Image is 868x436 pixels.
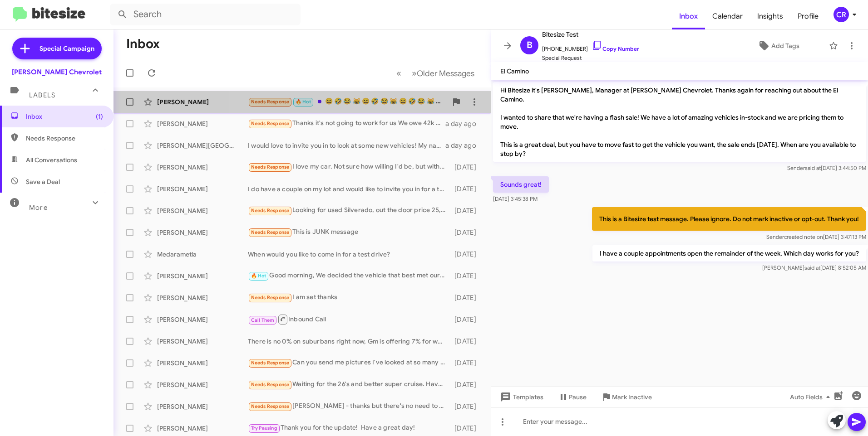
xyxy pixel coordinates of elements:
[551,389,594,405] button: Pause
[594,389,659,405] button: Mark Inactive
[450,380,483,389] div: [DATE]
[450,315,483,324] div: [DATE]
[251,295,290,300] span: Needs Response
[157,250,248,259] div: Medarametla
[592,245,866,262] p: I have a couple appointments open the remainder of the week, Which day works for you?
[157,358,248,368] div: [PERSON_NAME]
[612,389,652,405] span: Mark Inactive
[493,176,549,193] p: Sounds great!
[126,37,160,51] h1: Inbox
[542,29,639,40] span: Bitesize Test
[248,379,450,390] div: Waiting for the 26's and better super cruise. Have medical issue and the lane centering would be ...
[592,207,866,231] p: This is a Bitesize test message. Please ignore. Do not mark inactive or opt-out. Thank you!
[157,424,248,433] div: [PERSON_NAME]
[732,38,824,54] button: Add Tags
[251,99,290,105] span: Needs Response
[251,425,277,431] span: Try Pausing
[805,165,821,171] span: said at
[391,64,407,82] button: Previous
[445,141,483,150] div: a day ago
[592,45,639,52] a: Copy Number
[783,389,841,405] button: Auto Fields
[248,184,450,194] div: I do have a couple on my lot and would like to invite you in for a test drive and some pricing in...
[248,271,450,281] div: Good morning, We decided the vehicle that best met our needs & wants was not the [US_STATE].
[527,38,533,53] span: B
[450,424,483,433] div: [DATE]
[12,38,102,59] a: Special Campaign
[26,155,77,165] span: All Conversations
[493,195,538,202] span: [DATE] 3:45:38 PM
[750,3,790,29] a: Insights
[251,208,290,213] span: Needs Response
[498,389,543,405] span: Templates
[569,389,587,405] span: Pause
[248,227,450,237] div: This is JUNK message
[12,68,102,77] div: [PERSON_NAME] Chevrolet
[491,389,551,405] button: Templates
[705,3,750,29] a: Calendar
[251,121,290,126] span: Needs Response
[157,184,248,194] div: [PERSON_NAME]
[248,314,450,325] div: Inbound Call
[157,141,248,150] div: [PERSON_NAME][GEOGRAPHIC_DATA]
[542,53,639,63] span: Special Request
[450,358,483,368] div: [DATE]
[157,163,248,172] div: [PERSON_NAME]
[157,315,248,324] div: [PERSON_NAME]
[450,206,483,215] div: [DATE]
[157,206,248,215] div: [PERSON_NAME]
[450,271,483,281] div: [DATE]
[450,163,483,172] div: [DATE]
[412,68,417,79] span: »
[26,177,60,186] span: Save a Deal
[804,264,820,271] span: said at
[248,423,450,433] div: Thank you for the update! Have a great day!
[248,401,450,412] div: [PERSON_NAME] - thanks but there's no need to text me like this.
[157,271,248,281] div: [PERSON_NAME]
[450,250,483,259] div: [DATE]
[248,118,445,129] div: Thanks it's not going to work for us We owe 42k on my expedition and it's only worth maybe 28- so...
[833,7,849,22] div: CR
[406,64,480,82] button: Next
[157,337,248,346] div: [PERSON_NAME]
[450,293,483,302] div: [DATE]
[784,233,823,240] span: created note on
[157,293,248,302] div: [PERSON_NAME]
[251,360,290,366] span: Needs Response
[787,165,866,171] span: Sender [DATE] 3:44:50 PM
[157,228,248,237] div: [PERSON_NAME]
[110,4,301,25] input: Search
[826,7,858,22] button: CR
[39,44,94,53] span: Special Campaign
[29,91,55,99] span: Labels
[157,97,248,107] div: [PERSON_NAME]
[771,38,799,54] span: Add Tags
[157,119,248,128] div: [PERSON_NAME]
[396,68,401,79] span: «
[248,292,450,303] div: I am set thanks
[790,389,833,405] span: Auto Fields
[766,233,866,240] span: Sender [DATE] 3:47:13 PM
[762,264,866,271] span: [PERSON_NAME] [DATE] 8:52:05 AM
[790,3,826,29] a: Profile
[248,337,450,346] div: There is no 0% on suburbans right now, Gm is offering 7% for well qualified buyers
[248,97,447,107] div: 😆 🤣 😂 😹 😆 🤣 😂 😹 😆 🤣 😂 😹 😆 🤣 😂 😹
[445,119,483,128] div: a day ago
[500,67,529,75] span: El Camino
[493,82,866,162] p: Hi Bitesize it's [PERSON_NAME], Manager at [PERSON_NAME] Chevrolet. Thanks again for reaching out...
[251,164,290,170] span: Needs Response
[251,403,290,409] span: Needs Response
[450,228,483,237] div: [DATE]
[542,40,639,53] span: [PHONE_NUMBER]
[248,205,450,216] div: Looking for used Silverado, out the door price 25,000--28,000. Crew cab [DATE]-[DATE]
[296,99,311,105] span: 🔥 Hot
[248,141,445,150] div: I would love to invite you in to look at some new vehicles! My name is [PERSON_NAME] here at [PER...
[391,64,480,82] nav: Page navigation example
[29,203,48,212] span: More
[672,3,705,29] a: Inbox
[251,229,290,235] span: Needs Response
